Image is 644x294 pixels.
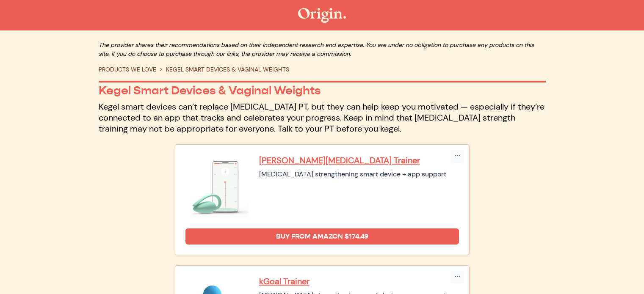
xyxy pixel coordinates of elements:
p: Kegel smart devices can’t replace [MEDICAL_DATA] PT, but they can help keep you motivated — espec... [99,101,546,134]
p: The provider shares their recommendations based on their independent research and expertise. You ... [99,41,546,58]
img: The Origin Shop [298,8,346,23]
a: Buy from Amazon $174.49 [185,228,459,245]
li: KEGEL SMART DEVICES & VAGINAL WEIGHTS [156,65,289,74]
p: Kegel Smart Devices & Vaginal Weights [99,83,546,98]
a: [PERSON_NAME][MEDICAL_DATA] Trainer [259,155,459,166]
div: [MEDICAL_DATA] strengthening smart device + app support [259,169,459,179]
img: Elvie Pelvic Floor Trainer [185,155,249,218]
a: kGoal Trainer [259,276,459,287]
a: PRODUCTS WE LOVE [99,66,156,73]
